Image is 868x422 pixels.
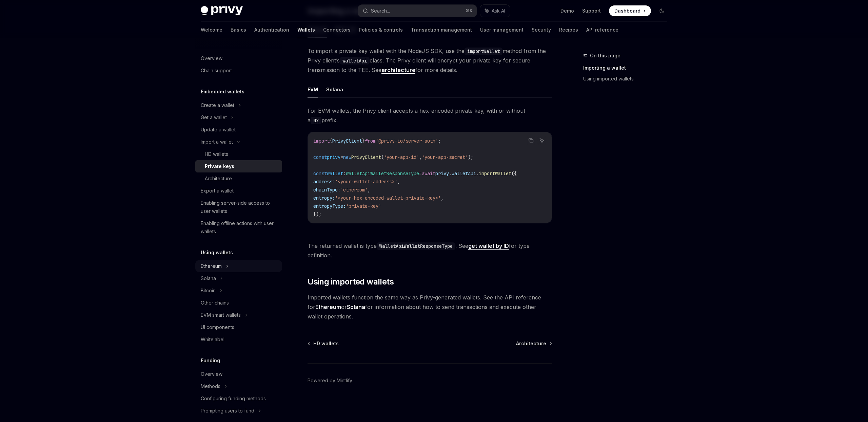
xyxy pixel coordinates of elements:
div: Enabling offline actions with user wallets [201,219,278,236]
a: Configuring funding methods [195,392,282,405]
a: User management [480,22,524,38]
a: Enabling server-side access to user wallets [195,197,282,217]
span: const [313,154,327,160]
span: WalletApiWalletResponseType [346,170,419,177]
a: Chain support [195,65,282,77]
a: get wallet by ID [468,242,509,250]
span: privy [435,170,449,177]
div: UI components [201,323,234,331]
code: importWallet [465,48,502,55]
span: Architecture [516,340,546,347]
div: Export a wallet [201,187,234,195]
div: Overview [201,370,222,378]
span: entropyType: [313,203,346,209]
a: API reference [586,22,618,38]
a: Update a wallet [195,124,282,136]
span: : [343,170,346,177]
a: Overview [195,52,282,65]
a: Transaction management [411,22,472,38]
code: 0x [311,117,321,124]
div: Ethereum [201,262,222,270]
div: Private keys [205,162,234,170]
button: Solana [326,81,343,97]
span: Using imported wallets [308,276,394,287]
span: ⌘ K [466,8,473,14]
div: Chain support [201,67,232,75]
div: Import a wallet [201,138,233,146]
div: Enabling server-side access to user wallets [201,199,278,215]
span: 'your-app-secret' [422,154,468,160]
a: Policies & controls [359,22,403,38]
span: , [368,187,370,193]
a: Overview [195,368,282,380]
a: Basics [231,22,246,38]
span: import [313,138,330,144]
button: EVM [308,81,318,97]
span: For EVM wallets, the Privy client accepts a hex-encoded private key, with or without a prefix. [308,106,552,125]
div: EVM smart wallets [201,311,241,319]
span: , [419,154,422,160]
span: 'your-app-id' [384,154,419,160]
div: HD wallets [205,150,228,158]
button: Copy the contents from the code block [527,136,535,145]
span: 'private-key' [346,203,381,209]
a: Solana [347,304,365,311]
a: Welcome [201,22,222,38]
span: ); [468,154,473,160]
span: On this page [590,52,620,60]
a: HD wallets [308,340,339,347]
a: Connectors [323,22,351,38]
span: '<your-wallet-address>' [335,179,397,185]
a: Recipes [559,22,578,38]
code: WalletApiWalletResponseType [377,242,455,250]
div: Prompting users to fund [201,407,254,415]
h5: Embedded wallets [201,88,244,96]
div: Methods [201,382,220,390]
button: Ask AI [480,5,510,17]
a: Wallets [297,22,315,38]
span: PrivyClient [351,154,381,160]
span: walletApi [452,170,476,177]
span: Imported wallets function the same way as Privy-generated wallets. See the API reference for or f... [308,293,552,321]
div: Search... [371,7,390,15]
span: await [422,170,435,177]
span: } [362,138,365,144]
span: chainType: [313,187,340,193]
a: Powered by Mintlify [308,377,352,384]
span: Dashboard [614,7,640,14]
span: }); [313,211,321,217]
span: , [397,179,400,185]
a: Importing a wallet [583,62,673,73]
span: , [441,195,443,201]
span: To import a private key wallet with the NodeJS SDK, use the method from the Privy client’s class.... [308,46,552,75]
div: Create a wallet [201,101,234,109]
span: Ask AI [492,7,505,14]
span: wallet [327,170,343,177]
a: Whitelabel [195,333,282,346]
span: address: [313,179,335,185]
a: Ethereum [315,304,341,311]
span: ( [381,154,384,160]
span: = [419,170,422,177]
a: Support [582,7,601,14]
span: entropy: [313,195,335,201]
button: Search...⌘K [358,5,477,17]
span: . [476,170,479,177]
span: '@privy-io/server-auth' [376,138,438,144]
span: const [313,170,327,177]
span: ({ [511,170,517,177]
div: Update a wallet [201,126,236,134]
span: ; [438,138,441,144]
a: Authentication [254,22,289,38]
a: HD wallets [195,148,282,160]
button: Toggle dark mode [656,5,667,16]
div: Solana [201,274,216,282]
code: walletApi [340,57,370,65]
a: Other chains [195,297,282,309]
a: Enabling offline actions with user wallets [195,217,282,238]
span: '<your-hex-encoded-wallet-private-key>' [335,195,441,201]
a: Using imported wallets [583,73,673,84]
a: Export a wallet [195,185,282,197]
a: Architecture [516,340,551,347]
a: Dashboard [609,5,651,16]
